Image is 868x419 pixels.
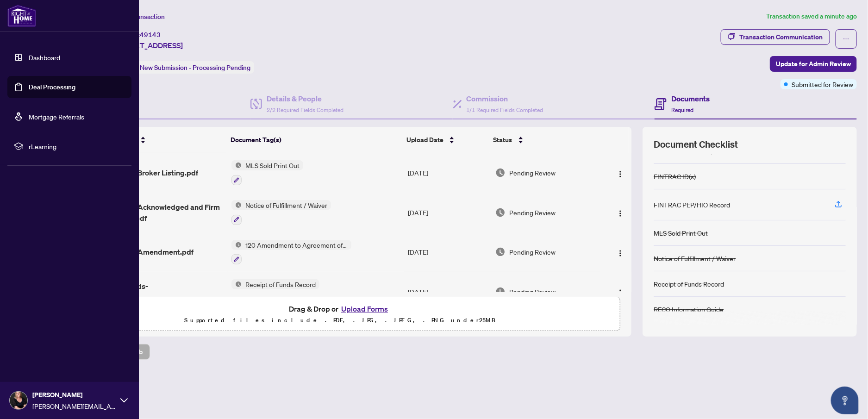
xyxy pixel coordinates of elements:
div: MLS Sold Print Out [654,228,708,238]
img: Logo [617,170,624,178]
div: FINTRAC ID(s) [654,171,696,181]
button: Status IconNotice of Fulfillment / Waiver [231,200,331,225]
img: Profile Icon [10,392,27,409]
button: Status IconMLS Sold Print Out [231,160,303,185]
th: Upload Date [403,127,490,153]
span: ellipsis [843,36,849,42]
div: RECO Information Guide [654,304,724,314]
img: Document Status [495,207,506,218]
span: receipt-of-funds-[PERSON_NAME]-20250821-081338.pdf [90,281,224,303]
img: Status Icon [231,279,242,289]
span: Pending Review [509,168,556,178]
a: Dashboard [29,53,60,62]
img: Status Icon [231,200,242,210]
span: 120 Amendment to Agreement of Purchase and Sale [242,240,351,250]
h4: Details & People [267,93,343,104]
div: Notice of Fulfillment / Waiver [654,253,736,263]
button: Open asap [831,387,859,414]
button: Status Icon120 Amendment to Agreement of Purchase and Sale [231,240,351,265]
span: Upload Date [406,135,443,145]
span: Pending Review [509,287,556,297]
button: Logo [613,284,628,299]
img: Logo [617,289,624,296]
span: Drag & Drop or [289,303,391,315]
td: [DATE] [404,272,492,312]
span: Document Checklist [654,138,738,151]
div: Transaction Communication [739,30,823,44]
a: Deal Processing [29,83,75,91]
span: Pending Review [509,247,556,257]
article: Transaction saved a minute ago [766,11,857,22]
h4: Documents [671,93,710,104]
span: 1/1 Required Fields Completed [467,106,543,113]
button: Transaction Communication [721,29,830,45]
button: Upload Forms [338,303,391,315]
img: Logo [617,250,624,257]
span: [PERSON_NAME] [32,390,116,400]
img: Document Status [495,247,506,257]
h4: Commission [467,93,543,104]
span: Submitted for Review [792,79,853,89]
span: View Transaction [115,13,165,21]
th: (10) File Name [87,127,227,153]
td: [DATE] [404,193,492,232]
button: Logo [613,205,628,220]
span: 2/2 Required Fields Completed [267,106,343,113]
td: [DATE] [404,232,492,272]
th: Document Tag(s) [227,127,403,153]
span: Update for Admin Review [776,56,851,71]
div: Receipt of Funds Record [654,279,724,289]
p: Supported files include .PDF, .JPG, .JPEG, .PNG under 25 MB [65,315,614,326]
button: Update for Admin Review [770,56,857,72]
img: Document Status [495,168,506,178]
a: Mortgage Referrals [29,113,84,121]
button: Status IconReceipt of Funds Record [231,279,319,304]
span: 105 Banting - Broker Listing.pdf [90,167,198,178]
span: 49143 [140,31,161,39]
span: Receipt of Funds Record [242,279,319,289]
th: Status [490,127,599,153]
button: Logo [613,244,628,259]
span: rLearning [29,141,125,151]
td: [DATE] [404,153,492,193]
button: Logo [613,165,628,180]
span: 105 Banting - Amendment.pdf [90,246,194,257]
img: Logo [617,210,624,217]
img: Status Icon [231,240,242,250]
span: [STREET_ADDRESS] [115,40,183,51]
div: Status: [115,61,254,74]
span: [PERSON_NAME][EMAIL_ADDRESS][PERSON_NAME][DOMAIN_NAME] [32,401,116,411]
div: FINTRAC PEP/HIO Record [654,200,730,210]
img: Document Status [495,287,506,297]
span: Required [671,106,693,113]
img: logo [7,5,36,27]
span: New Submission - Processing Pending [140,63,250,72]
span: Drag & Drop orUpload FormsSupported files include .PDF, .JPG, .JPEG, .PNG under25MB [60,297,620,331]
span: MLS Sold Print Out [242,160,303,170]
span: 105 Banting - Acknowledged and Firm NOF Banting.pdf [90,201,224,224]
span: Pending Review [509,207,556,218]
span: Notice of Fulfillment / Waiver [242,200,331,210]
img: Status Icon [231,160,242,170]
span: Status [493,135,512,145]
